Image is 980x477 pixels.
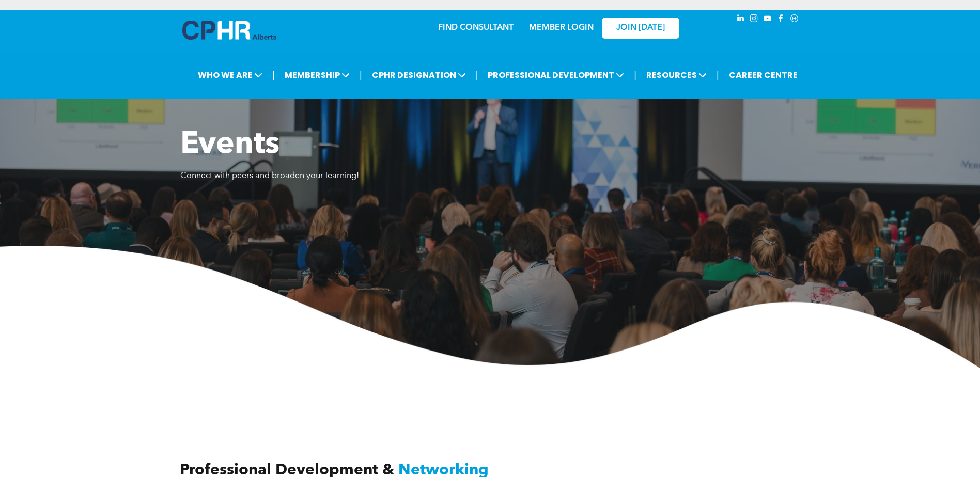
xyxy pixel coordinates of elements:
a: JOIN [DATE] [602,18,679,39]
span: JOIN [DATE] [616,23,665,33]
a: Social network [789,13,800,27]
span: Events [180,130,279,161]
span: CPHR DESIGNATION [369,66,469,85]
a: youtube [762,13,773,27]
span: RESOURCES [643,66,710,85]
a: FIND CONSULTANT [438,24,514,32]
li: | [717,65,719,86]
a: instagram [749,13,760,27]
img: A blue and white logo for cp alberta [182,21,276,40]
a: CAREER CENTRE [726,66,801,85]
a: facebook [775,13,787,27]
li: | [634,65,636,86]
li: | [272,65,275,86]
span: WHO WE ARE [195,66,266,85]
span: MEMBERSHIP [282,66,353,85]
span: Connect with peers and broaden your learning! [180,172,359,180]
span: PROFESSIONAL DEVELOPMENT [485,66,627,85]
a: linkedin [735,13,746,27]
li: | [476,65,478,86]
a: MEMBER LOGIN [529,24,594,32]
li: | [360,65,362,86]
